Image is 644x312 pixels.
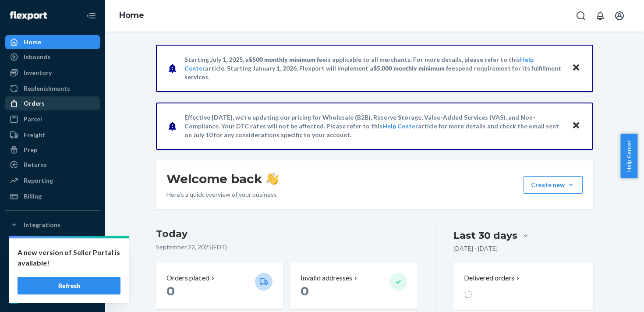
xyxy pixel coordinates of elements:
button: Integrations [5,218,100,232]
div: Orders [24,99,45,108]
span: 0 [301,284,309,298]
div: Integrations [24,220,60,229]
a: Inventory [5,66,100,80]
div: Inventory [24,68,52,77]
div: Walmart [24,235,50,244]
a: Prep [5,143,100,157]
p: Orders placed [166,273,209,283]
a: Freight [5,128,100,142]
a: Etsy [5,262,100,277]
h3: Today [156,227,418,241]
button: Refresh [18,277,120,294]
div: Last 30 days [453,229,517,242]
img: Flexport logo [10,11,47,20]
p: Invalid addresses [301,273,352,283]
p: September 22, 2025 ( EDT ) [156,243,418,252]
a: Help Center [382,122,418,130]
a: Home [119,11,144,20]
div: Parcel [24,115,42,124]
a: Reporting [5,174,100,188]
div: Inbounds [24,53,50,61]
span: $500 monthly minimum fee [249,56,326,63]
div: Reporting [24,176,53,185]
p: A new version of Seller Portal is available! [18,247,120,268]
a: Home [5,35,100,49]
span: 0 [166,284,175,298]
button: Open account menu [611,7,628,25]
button: Orders placed 0 [156,262,283,309]
p: [DATE] - [DATE] [453,244,498,253]
a: Returns [5,158,100,172]
button: Invalid addresses 0 [290,262,417,309]
span: $5,000 monthly minimum fee [373,64,455,72]
h1: Welcome back [166,171,278,187]
button: Close [570,62,582,74]
a: Inbounds [5,50,100,64]
button: Close [570,120,582,132]
a: eBay [5,248,100,262]
div: Billing [24,192,42,201]
a: Walmart [5,233,100,247]
div: Replenishments [24,84,70,93]
button: Close Navigation [82,7,100,25]
div: Returns [24,160,47,169]
p: Here’s a quick overview of your business [166,190,278,199]
button: Delivered orders [464,273,521,283]
ol: breadcrumbs [112,3,151,28]
p: Effective [DATE], we're updating our pricing for Wholesale (B2B), Reserve Storage, Value-Added Se... [184,113,563,139]
p: Starting July 1, 2025, a is applicable to all merchants. For more details, please refer to this a... [184,55,563,82]
div: Home [24,38,41,46]
a: Billing [5,189,100,203]
button: Open notifications [591,7,609,25]
a: Amazon [5,292,100,306]
div: Freight [24,131,45,139]
a: Parcel [5,112,100,126]
a: Replenishments [5,82,100,96]
button: Open Search Box [572,7,590,25]
div: Prep [24,145,37,154]
button: Create new [524,176,583,194]
a: Orders [5,96,100,110]
button: Help Center [620,134,637,178]
a: Shopify [5,277,100,291]
img: hand-wave emoji [266,173,278,185]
